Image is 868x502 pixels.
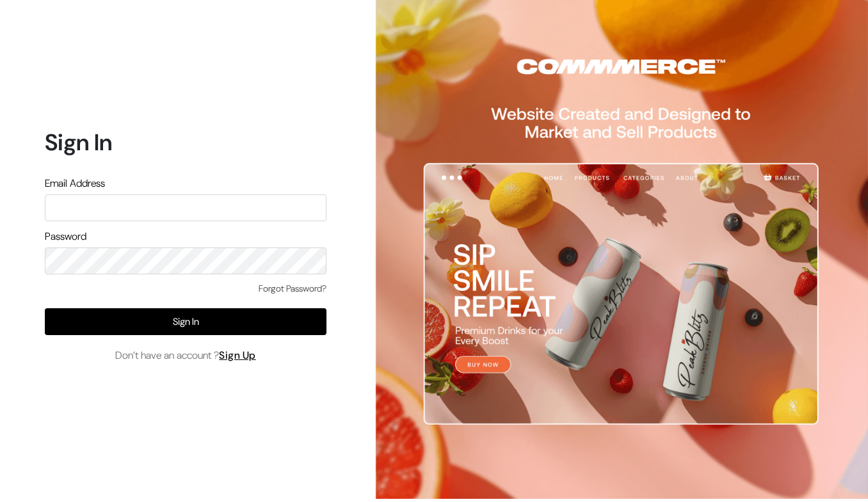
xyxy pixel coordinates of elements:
[45,176,105,191] label: Email Address
[45,308,326,335] button: Sign In
[45,229,86,244] label: Password
[115,348,256,363] span: Don’t have an account ?
[219,349,256,362] a: Sign Up
[45,129,326,156] h1: Sign In
[259,282,326,295] a: Forgot Password?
